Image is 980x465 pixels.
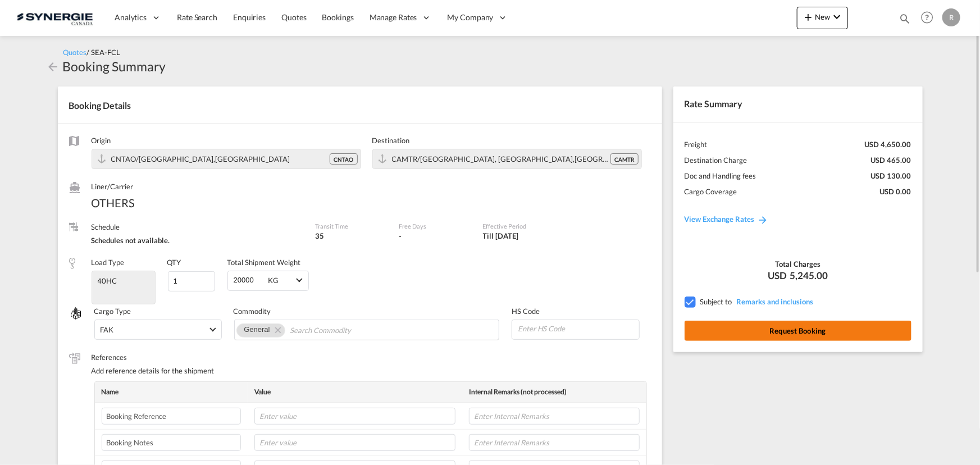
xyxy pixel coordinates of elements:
[734,297,814,306] span: REMARKSINCLUSIONS
[233,271,265,288] input: Weight
[115,12,147,23] span: Analytics
[880,186,911,197] div: USD 0.00
[227,257,301,267] div: Total Shipment Weight
[512,306,640,316] label: HS Code
[101,325,114,334] div: FAK
[315,231,388,241] div: 35
[92,135,361,145] label: Origin
[102,408,241,425] input: Enter label
[790,269,828,282] span: 5,245.00
[673,203,780,235] a: View Exchange Rates
[95,382,248,403] th: Name
[92,195,304,211] span: OTHERS
[685,171,756,181] div: Doc and Handling fees
[322,12,354,22] span: Bookings
[918,8,937,27] span: Help
[92,257,125,267] div: Load Type
[92,222,304,232] label: Schedule
[871,171,911,181] div: USD 130.00
[899,12,911,25] md-icon: icon-magnify
[797,7,848,29] button: icon-plus 400-fgNewicon-chevron-down
[392,154,650,163] span: CAMTR/Montreal, QC,Americas
[254,434,455,451] input: Enter value
[290,321,393,339] input: Search Commodity
[111,154,290,163] span: CNTAO/Qingdao,Asia Pacific
[673,86,923,121] div: Rate Summary
[610,153,639,165] div: CAMTR
[17,5,93,30] img: 1f56c880d42311ef80fc7dca854c8e59.png
[801,12,844,21] span: New
[102,434,241,451] input: Enter label
[483,231,519,241] div: Till 14 Sep 2025
[92,235,304,245] div: Schedules not available.
[448,12,494,23] span: My Company
[469,408,639,425] input: Enter Internal Remarks
[865,139,911,149] div: USD 4,650.00
[47,57,63,75] div: icon-arrow-left
[233,306,500,316] label: Commodity
[942,8,960,26] div: R
[69,100,131,111] span: Booking Details
[700,297,732,306] span: Subject to
[177,12,217,22] span: Rate Search
[899,12,911,29] div: icon-magnify
[469,434,639,451] input: Enter Internal Remarks
[918,8,942,28] div: Help
[254,408,455,425] input: Enter value
[830,10,844,24] md-icon: icon-chevron-down
[517,320,639,337] input: Enter HS Code
[233,12,266,22] span: Enquiries
[399,222,471,230] label: Free Days
[92,366,651,376] div: Add reference details for the shipment
[685,321,911,341] button: Request Booking
[92,352,651,362] label: References
[47,60,60,74] md-icon: icon-arrow-left
[370,12,417,23] span: Manage Rates
[167,257,181,267] div: QTY
[483,222,584,230] label: Effective Period
[372,135,642,145] label: Destination
[244,324,272,335] div: General. Press delete to remove this chip.
[87,48,121,57] span: / SEA-FCL
[69,182,80,193] md-icon: /assets/icons/custom/liner-aaa8ad.svg
[330,153,358,165] div: CNTAO
[685,139,708,149] div: Freight
[234,320,499,340] md-chips-wrap: Chips container. Use arrow keys to select chips.
[244,325,270,334] span: General
[281,12,306,22] span: Quotes
[94,320,222,340] md-select: Select Cargo type: FAK
[462,382,646,403] th: Internal Remarks (not processed)
[94,306,222,316] label: Cargo Type
[685,269,911,282] div: USD
[248,382,462,403] th: Value
[268,324,285,335] button: Remove General
[63,57,166,75] div: Booking Summary
[268,276,279,285] div: KG
[168,271,215,291] input: Qty
[801,10,815,24] md-icon: icon-plus 400-fg
[92,181,304,192] label: Liner/Carrier
[871,155,911,165] div: USD 465.00
[63,48,87,57] span: Quotes
[685,259,911,269] div: Total Charges
[93,272,154,289] input: Load Type
[315,222,388,230] label: Transit Time
[399,231,402,241] div: -
[685,155,747,165] div: Destination Charge
[685,186,737,197] div: Cargo Coverage
[758,214,769,225] md-icon: icon-arrow-right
